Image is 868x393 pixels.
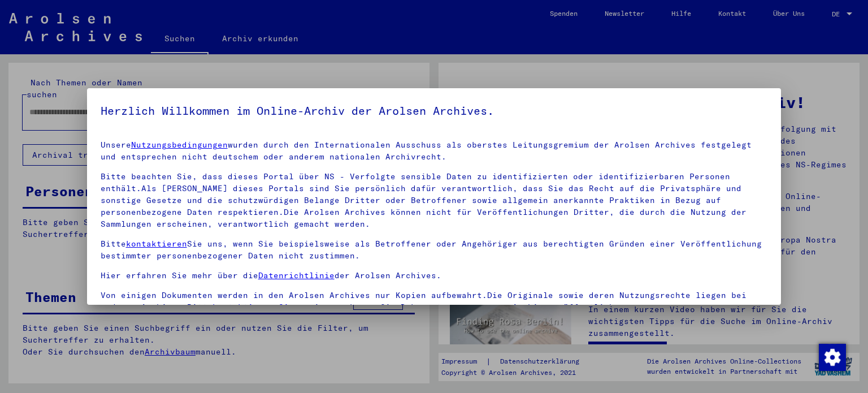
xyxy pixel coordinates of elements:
p: Bitte beachten Sie, dass dieses Portal über NS - Verfolgte sensible Daten zu identifizierten oder... [101,171,768,230]
h5: Herzlich Willkommen im Online-Archiv der Arolsen Archives. [101,102,768,120]
p: Von einigen Dokumenten werden in den Arolsen Archives nur Kopien aufbewahrt.Die Originale sowie d... [101,290,768,313]
a: Datenrichtlinie [258,270,335,280]
a: kontaktieren Sie uns [212,302,314,312]
p: Hier erfahren Sie mehr über die der Arolsen Archives. [101,270,768,282]
p: Bitte Sie uns, wenn Sie beispielsweise als Betroffener oder Angehöriger aus berechtigten Gründen ... [101,238,768,262]
img: Zustimmung ändern [819,344,846,371]
a: Nutzungsbedingungen [131,140,228,150]
p: Unsere wurden durch den Internationalen Ausschuss als oberstes Leitungsgremium der Arolsen Archiv... [101,139,768,163]
div: Zustimmung ändern [818,343,845,370]
a: kontaktieren [126,239,187,249]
